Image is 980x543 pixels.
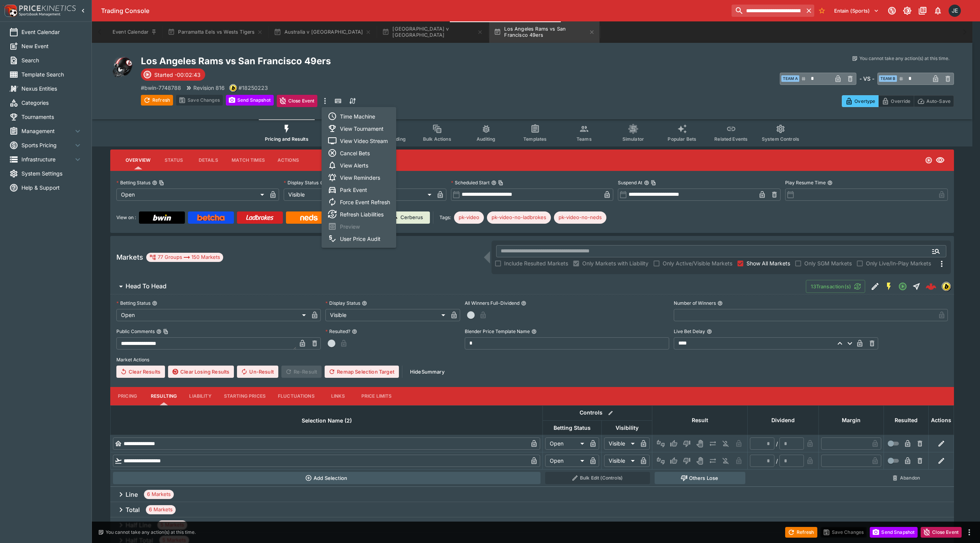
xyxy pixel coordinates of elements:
li: User Price Audit [322,232,396,245]
li: Force Event Refresh [322,196,396,208]
li: View Reminders [322,171,396,184]
li: Park Event [322,184,396,196]
li: Cancel Bets [322,147,396,159]
li: View Video Stream [322,135,396,147]
li: Refresh Liabilities [322,208,396,220]
li: View Tournament [322,122,396,135]
li: View Alerts [322,159,396,171]
li: Time Machine [322,110,396,122]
